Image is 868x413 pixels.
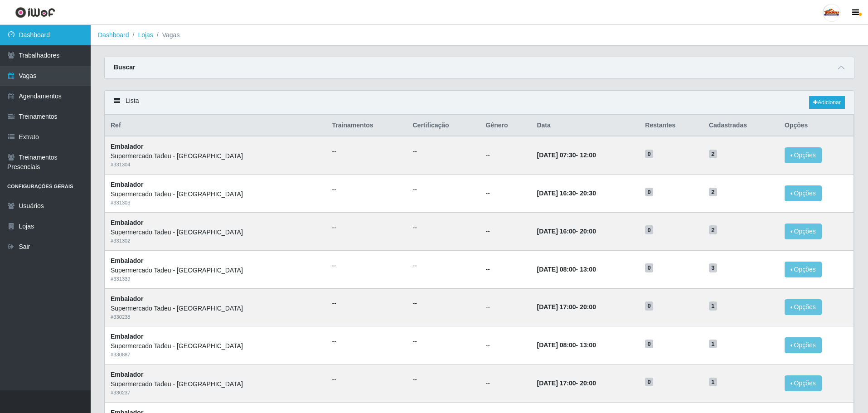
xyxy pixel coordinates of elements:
ul: -- [332,375,402,384]
span: 2 [709,150,717,159]
div: Supermercado Tadeu - [GEOGRAPHIC_DATA] [111,379,321,389]
strong: Embalador [111,371,143,378]
strong: Embalador [111,219,143,226]
strong: - [537,151,596,159]
strong: - [537,228,596,235]
span: 0 [645,301,653,311]
th: Restantes [640,115,703,136]
button: Opções [785,337,822,353]
a: Adicionar [809,96,845,109]
td: -- [480,364,532,403]
div: Supermercado Tadeu - [GEOGRAPHIC_DATA] [111,228,321,237]
button: Opções [785,147,822,163]
th: Cadastradas [703,115,779,136]
nav: breadcrumb [91,25,868,46]
span: 0 [645,150,653,159]
strong: Embalador [111,295,143,302]
span: 1 [709,340,717,349]
img: CoreUI Logo [15,7,55,18]
ul: -- [413,185,475,194]
th: Ref [105,115,327,136]
th: Certificação [407,115,480,136]
strong: - [537,303,596,311]
div: Lista [105,91,854,115]
time: 20:30 [580,189,596,197]
time: [DATE] 07:30 [537,151,576,159]
strong: Embalador [111,143,143,150]
div: # 331303 [111,199,321,207]
span: 0 [645,225,653,234]
div: # 330238 [111,313,321,321]
td: -- [480,326,532,364]
ul: -- [332,337,402,346]
time: [DATE] 08:00 [537,266,576,273]
ul: -- [332,185,402,194]
span: 0 [645,378,653,387]
a: Lojas [138,31,153,39]
time: [DATE] 17:00 [537,303,576,311]
ul: -- [332,223,402,233]
th: Opções [779,115,853,136]
div: Supermercado Tadeu - [GEOGRAPHIC_DATA] [111,341,321,351]
time: 13:00 [580,341,596,349]
li: Vagas [153,30,180,40]
th: Trainamentos [327,115,407,136]
strong: - [537,266,596,273]
div: # 331302 [111,237,321,245]
td: -- [480,212,532,250]
td: -- [480,136,532,174]
span: 1 [709,301,717,311]
button: Opções [785,262,822,277]
th: Gênero [480,115,532,136]
div: Supermercado Tadeu - [GEOGRAPHIC_DATA] [111,304,321,313]
strong: - [537,189,596,197]
td: -- [480,288,532,326]
time: 13:00 [580,266,596,273]
div: Supermercado Tadeu - [GEOGRAPHIC_DATA] [111,266,321,275]
button: Opções [785,185,822,201]
span: 2 [709,225,717,234]
ul: -- [413,261,475,271]
time: [DATE] 16:30 [537,189,576,197]
ul: -- [332,261,402,271]
strong: Embalador [111,181,143,188]
span: 0 [645,263,653,272]
td: -- [480,250,532,288]
div: # 330887 [111,351,321,359]
time: 20:00 [580,303,596,311]
button: Opções [785,224,822,239]
strong: Buscar [114,63,135,71]
div: # 331339 [111,275,321,283]
time: [DATE] 17:00 [537,379,576,387]
ul: -- [413,147,475,156]
ul: -- [332,147,402,156]
span: 0 [645,340,653,349]
a: Dashboard [98,31,129,39]
span: 3 [709,263,717,272]
div: # 330237 [111,389,321,397]
time: 12:00 [580,151,596,159]
span: 1 [709,378,717,387]
button: Opções [785,299,822,315]
strong: - [537,341,596,349]
strong: Embalador [111,257,143,264]
button: Opções [785,375,822,391]
time: [DATE] 08:00 [537,341,576,349]
span: 2 [709,188,717,197]
div: # 331304 [111,161,321,169]
ul: -- [413,337,475,346]
time: 20:00 [580,379,596,387]
strong: Embalador [111,333,143,340]
td: -- [480,175,532,213]
th: Data [531,115,640,136]
ul: -- [413,223,475,233]
div: Supermercado Tadeu - [GEOGRAPHIC_DATA] [111,151,321,161]
div: Supermercado Tadeu - [GEOGRAPHIC_DATA] [111,189,321,199]
span: 0 [645,188,653,197]
strong: - [537,379,596,387]
time: 20:00 [580,228,596,235]
ul: -- [413,299,475,308]
ul: -- [413,375,475,384]
time: [DATE] 16:00 [537,228,576,235]
ul: -- [332,299,402,308]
